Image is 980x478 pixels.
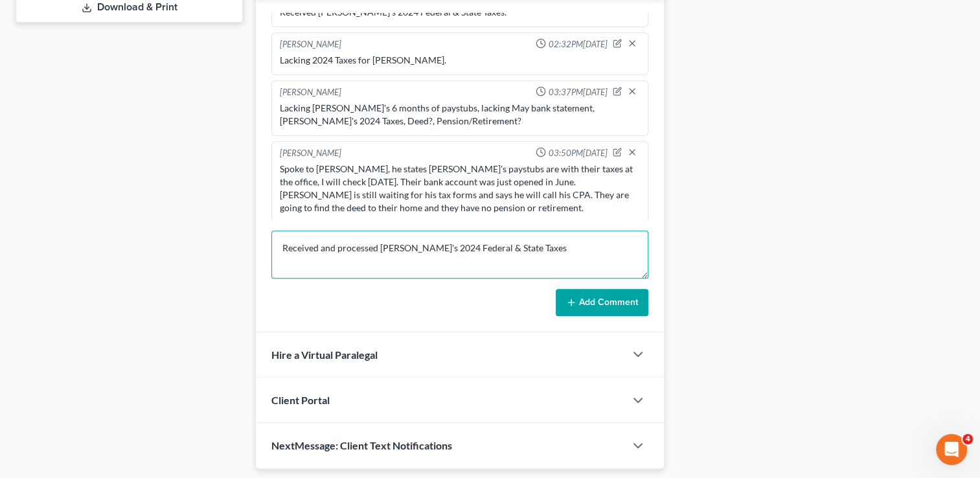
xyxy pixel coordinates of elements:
[936,434,967,465] iframe: Intercom live chat
[271,439,452,451] span: NextMessage: Client Text Notifications
[280,54,640,67] div: Lacking 2024 Taxes for [PERSON_NAME].
[271,394,330,406] span: Client Portal
[280,6,640,19] div: Received [PERSON_NAME]'s 2024 Federal & State Taxes.
[280,38,341,51] div: [PERSON_NAME]
[556,289,648,316] button: Add Comment
[280,163,640,214] div: Spoke to [PERSON_NAME], he states [PERSON_NAME]'s paystubs are with their taxes at the office, I ...
[549,86,608,98] span: 03:37PM[DATE]
[549,38,608,51] span: 02:32PM[DATE]
[280,102,640,128] div: Lacking [PERSON_NAME]'s 6 months of paystubs, lacking May bank statement, [PERSON_NAME]'s 2024 Ta...
[963,434,973,444] span: 4
[271,348,378,361] span: Hire a Virtual Paralegal
[280,86,341,99] div: [PERSON_NAME]
[549,147,608,159] span: 03:50PM[DATE]
[280,147,341,160] div: [PERSON_NAME]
